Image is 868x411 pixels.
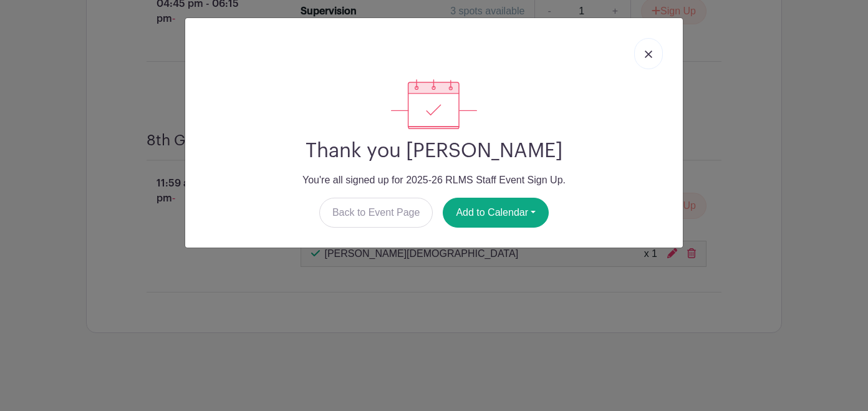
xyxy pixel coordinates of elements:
[645,51,652,58] img: close_button-5f87c8562297e5c2d7936805f587ecaba9071eb48480494691a3f1689db116b3.svg
[195,173,673,188] p: You're all signed up for 2025-26 RLMS Staff Event Sign Up.
[195,139,673,163] h2: Thank you [PERSON_NAME]
[443,198,549,228] button: Add to Calendar
[319,198,433,228] a: Back to Event Page
[391,79,477,129] img: signup_complete-c468d5dda3e2740ee63a24cb0ba0d3ce5d8a4ecd24259e683200fb1569d990c8.svg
